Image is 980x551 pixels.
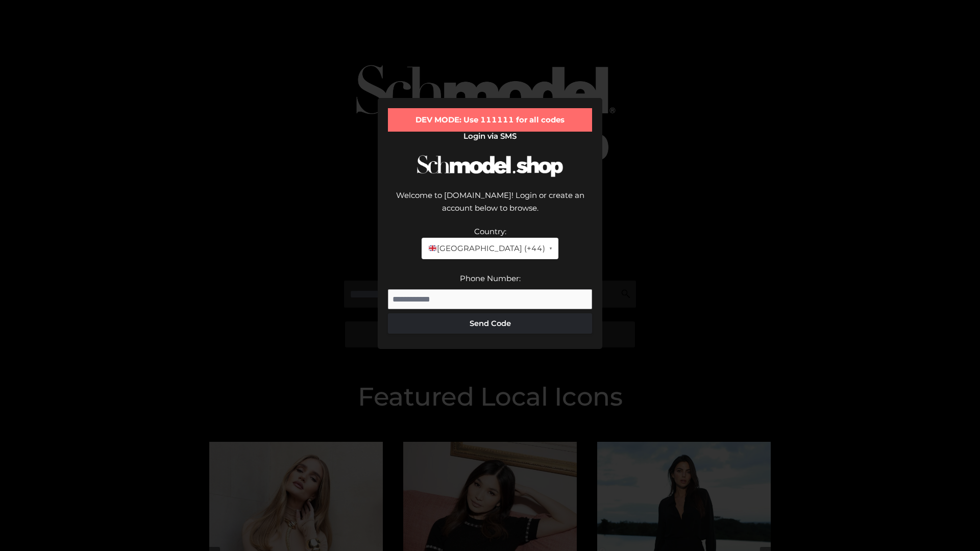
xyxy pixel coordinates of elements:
img: 🇬🇧 [429,244,436,252]
div: Welcome to [DOMAIN_NAME]! Login or create an account below to browse. [388,189,592,225]
div: DEV MODE: Use 111111 for all codes [388,108,592,132]
img: Schmodel Logo [413,146,567,186]
h2: Login via SMS [388,132,592,141]
label: Phone Number: [460,273,521,283]
span: [GEOGRAPHIC_DATA] (+44) [428,242,545,255]
button: Send Code [388,313,592,334]
label: Country: [474,227,506,236]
